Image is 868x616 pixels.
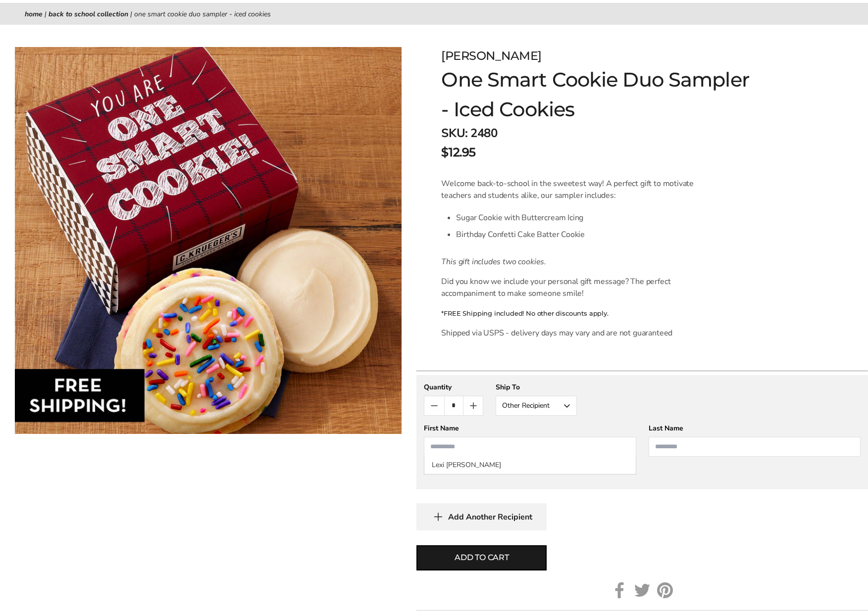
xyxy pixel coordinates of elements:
a: Pinterest [657,582,673,598]
h1: One Smart Cookie Duo Sampler - Iced Cookies [441,65,757,124]
li: Sugar Cookie with Buttercream Icing [456,209,712,226]
iframe: Sign Up via Text for Offers [8,578,102,608]
span: 2480 [470,125,497,141]
button: Count minus [424,396,444,415]
span: $12.95 [441,143,475,161]
a: Facebook [612,582,627,598]
span: One Smart Cookie Duo Sampler - Iced Cookies [134,9,271,19]
h5: Shipped via USPS - delivery days may vary and are not guaranteed [441,327,712,339]
div: First Name [424,424,636,433]
div: [PERSON_NAME] [441,47,757,65]
button: Add to cart [416,545,547,570]
h5: *FREE Shipping included! No other discounts apply. [441,307,712,319]
a: Back To School Collection [49,9,128,19]
button: Add Another Recipient [416,503,547,530]
input: Quantity [444,396,463,415]
p: Did you know we include your personal gift message? The perfect accompaniment to make someone smile! [441,276,712,299]
div: *Shipping address will be collected at checkout [424,465,861,474]
span: | [130,9,132,19]
img: One Smart Cookie Duo Sampler - Iced Cookies [15,47,402,433]
span: Add Another Recipient [448,512,532,522]
div: Ship To [496,382,577,392]
div: Last Name [649,424,861,433]
span: Add to cart [455,552,509,564]
a: Twitter [634,582,650,598]
button: Count plus [463,396,483,415]
a: Home [25,9,43,19]
span: | [45,9,47,19]
gfm-form: New recipient [416,375,868,489]
nav: breadcrumbs [25,8,843,20]
li: Birthday Confetti Cake Batter Cookie [456,226,712,243]
button: Other Recipient [496,396,577,416]
em: This gift includes two cookies. [441,256,546,267]
div: Quantity [424,382,483,392]
input: First Name [424,437,636,457]
li: Lexi [PERSON_NAME] [424,456,635,474]
p: Welcome back-to-school in the sweetest way! A perfect gift to motivate teachers and students alik... [441,178,712,201]
input: Last Name [649,437,861,457]
strong: SKU: [441,125,467,141]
